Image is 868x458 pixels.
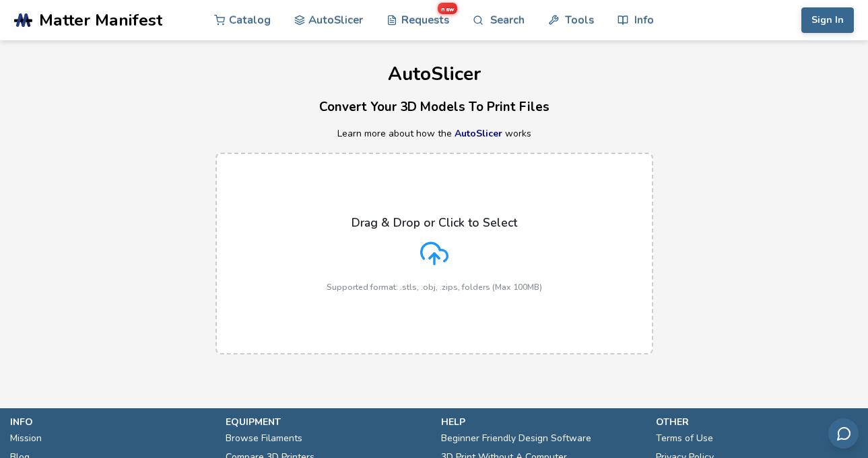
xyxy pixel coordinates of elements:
a: Browse Filaments [226,429,302,448]
p: help [441,415,643,429]
button: Sign In [801,7,854,33]
p: other [656,415,858,429]
a: Beginner Friendly Design Software [441,429,591,448]
p: equipment [226,415,428,429]
p: Drag & Drop or Click to Select [352,216,517,229]
button: Send feedback via email [828,418,859,449]
a: AutoSlicer [455,127,502,140]
a: Mission [10,429,42,448]
p: info [10,415,212,429]
p: Supported format: .stls, .obj, .zips, folders (Max 100MB) [327,282,542,292]
a: Terms of Use [656,429,713,448]
span: Matter Manifest [39,11,162,30]
span: new [438,3,458,15]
